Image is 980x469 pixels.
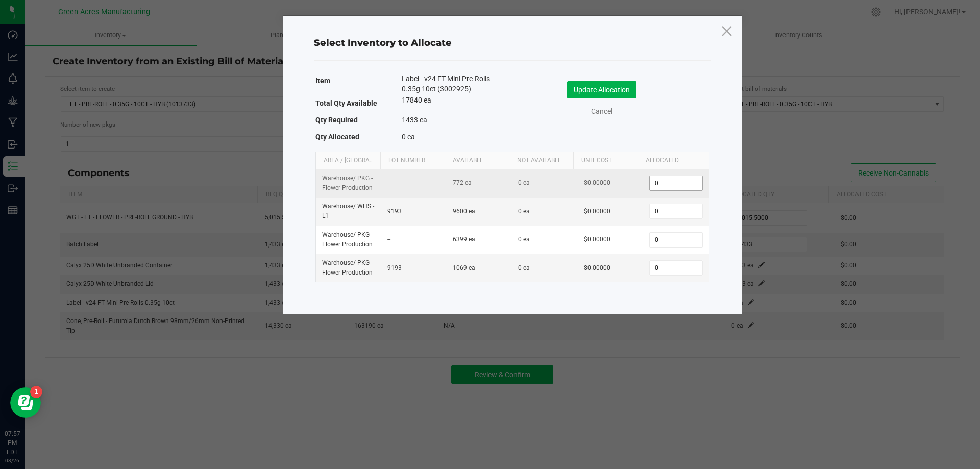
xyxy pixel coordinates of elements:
span: $0.00000 [584,208,610,215]
th: Lot Number [380,152,445,169]
td: 9193 [381,254,447,282]
span: $0.00000 [584,236,610,243]
label: Total Qty Available [315,96,377,110]
th: Area / [GEOGRAPHIC_DATA] [316,152,380,169]
span: Select Inventory to Allocate [314,37,452,48]
span: Warehouse / WHS - L1 [322,203,374,219]
span: 17840 ea [402,96,431,104]
span: 0 ea [518,236,530,243]
td: 9193 [381,198,447,226]
th: Allocated [638,152,702,169]
label: Item [315,73,330,88]
th: Unit Cost [573,152,638,169]
span: $0.00000 [584,264,610,271]
span: 772 ea [453,179,472,186]
span: Warehouse / PKG - Flower Production [322,175,373,191]
span: 0 ea [402,133,415,141]
label: Qty Allocated [315,130,359,144]
th: Available [445,152,509,169]
td: -- [381,226,447,254]
span: 1069 ea [453,264,475,271]
label: Qty Required [315,113,358,127]
span: 0 ea [518,208,530,215]
span: 1433 ea [402,116,427,124]
span: 6399 ea [453,236,475,243]
span: Label - v24 FT Mini Pre-Rolls 0.35g 10ct (3002925) [402,73,497,94]
span: Warehouse / PKG - Flower Production [322,231,373,248]
iframe: Resource center unread badge [30,386,42,398]
th: Not Available [509,152,573,169]
span: 9600 ea [453,208,475,215]
span: $0.00000 [584,179,610,186]
iframe: Resource center [10,387,41,418]
span: 0 ea [518,264,530,271]
span: Warehouse / PKG - Flower Production [322,259,373,276]
button: Update Allocation [567,81,636,98]
a: Cancel [581,106,622,117]
span: 0 ea [518,179,530,186]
